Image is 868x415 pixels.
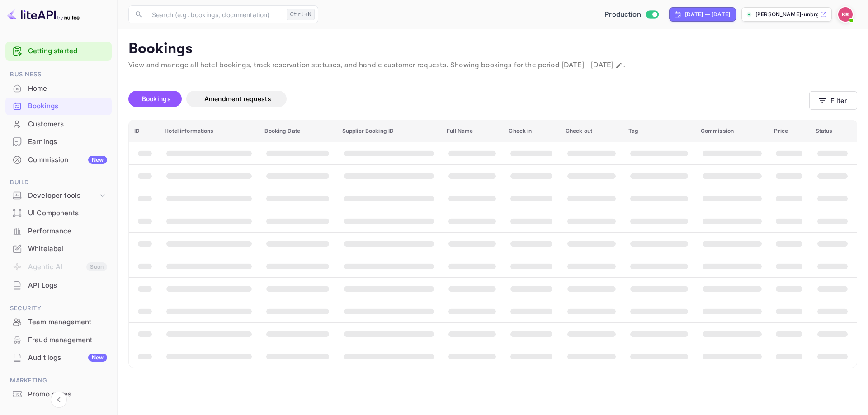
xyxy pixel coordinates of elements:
[129,120,857,368] table: booking table
[5,80,112,98] div: Home
[28,353,107,363] div: Audit logs
[287,9,315,20] div: Ctrl+K
[129,120,159,142] th: ID
[5,133,112,151] div: Earnings
[838,7,853,22] img: Kobus Roux
[159,120,259,142] th: Hotel informations
[128,40,857,58] p: Bookings
[441,120,503,142] th: Full Name
[810,120,857,142] th: Status
[769,120,810,142] th: Price
[28,101,107,112] div: Bookings
[337,120,441,142] th: Supplier Booking ID
[5,313,112,330] a: Team management
[5,80,112,97] a: Home
[5,151,112,168] a: CommissionNew
[5,303,112,313] span: Security
[755,10,818,19] p: [PERSON_NAME]-unbrg.[PERSON_NAME]...
[5,116,112,133] div: Customers
[128,91,809,107] div: account-settings tabs
[5,205,112,221] a: UI Components
[128,60,857,71] p: View and manage all hotel bookings, track reservation statuses, and handle customer requests. Sho...
[695,120,769,142] th: Commission
[28,335,107,345] div: Fraud management
[5,98,112,114] a: Bookings
[5,240,112,257] a: Whitelabel
[5,116,112,132] a: Customers
[685,10,730,19] div: [DATE] — [DATE]
[28,84,107,94] div: Home
[809,91,857,110] button: Filter
[28,244,107,254] div: Whitelabel
[88,354,107,362] div: New
[28,119,107,130] div: Customers
[561,61,613,70] span: [DATE] - [DATE]
[28,191,98,201] div: Developer tools
[5,223,112,239] a: Performance
[28,226,107,237] div: Performance
[5,331,112,348] a: Fraud management
[5,177,112,187] span: Build
[28,208,107,219] div: UI Components
[5,313,112,331] div: Team management
[623,120,695,142] th: Tag
[5,349,112,366] a: Audit logsNew
[7,7,80,22] img: LiteAPI logo
[28,46,107,56] a: Getting started
[5,133,112,150] a: Earnings
[5,188,112,204] div: Developer tools
[259,120,336,142] th: Booking Date
[503,120,560,142] th: Check in
[204,95,271,103] span: Amendment requests
[5,223,112,240] div: Performance
[5,331,112,349] div: Fraud management
[28,137,107,147] div: Earnings
[601,9,662,20] div: Switch to Sandbox mode
[604,9,641,20] span: Production
[5,240,112,258] div: Whitelabel
[146,5,283,23] input: Search (e.g. bookings, documentation)
[5,349,112,367] div: Audit logsNew
[5,386,112,403] div: Promo codes
[88,156,107,164] div: New
[5,98,112,115] div: Bookings
[28,280,107,291] div: API Logs
[5,277,112,294] div: API Logs
[28,155,107,165] div: Commission
[5,151,112,169] div: CommissionNew
[5,205,112,222] div: UI Components
[5,42,112,61] div: Getting started
[5,277,112,294] a: API Logs
[5,386,112,402] a: Promo codes
[28,317,107,327] div: Team management
[5,70,112,79] span: Business
[5,376,112,386] span: Marketing
[51,392,67,408] button: Collapse navigation
[614,61,623,70] button: Change date range
[142,95,171,103] span: Bookings
[28,389,107,400] div: Promo codes
[560,120,623,142] th: Check out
